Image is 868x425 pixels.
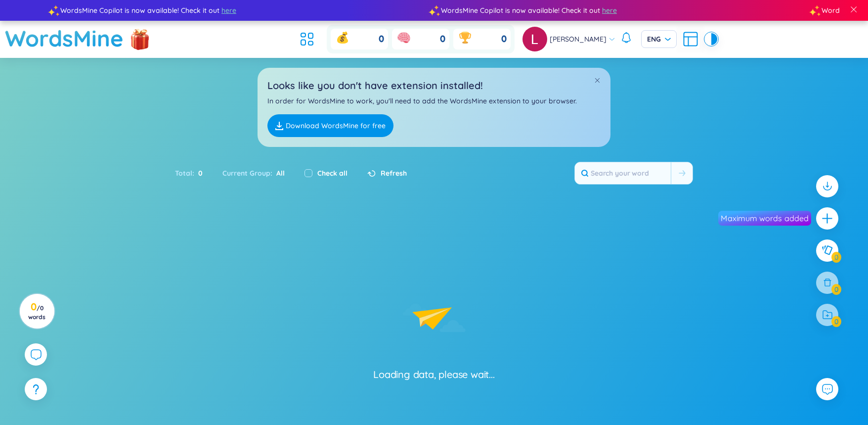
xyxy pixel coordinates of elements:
[434,5,814,16] div: WordsMine Copilot is now available! Check it out
[522,27,547,51] img: avatar
[28,304,45,321] span: / 0 words
[5,21,124,56] a: WordsMine
[130,24,150,53] img: flashSalesIcon.a7f4f837.png
[267,95,601,106] p: In order for WordsMine to work, you'll need to add the WordsMine extension to your browser.
[602,5,616,16] span: here
[379,33,384,46] span: 0
[267,114,393,137] a: Download WordsMine for free
[647,34,671,44] span: ENG
[550,34,607,45] span: [PERSON_NAME]
[501,33,507,46] span: 0
[267,78,601,93] h2: Looks like you don't have extension installed!
[373,368,494,381] div: Loading data, please wait...
[213,163,295,184] div: Current Group :
[221,5,236,16] span: here
[522,27,550,51] a: avatar
[53,5,434,16] div: WordsMine Copilot is now available! Check it out
[381,168,407,179] span: Refresh
[272,169,285,178] span: All
[440,33,445,46] span: 0
[194,168,203,179] span: 0
[821,212,833,225] span: plus
[317,168,347,179] label: Check all
[575,162,671,184] input: Search your word
[26,303,48,321] h3: 0
[175,163,213,184] div: Total :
